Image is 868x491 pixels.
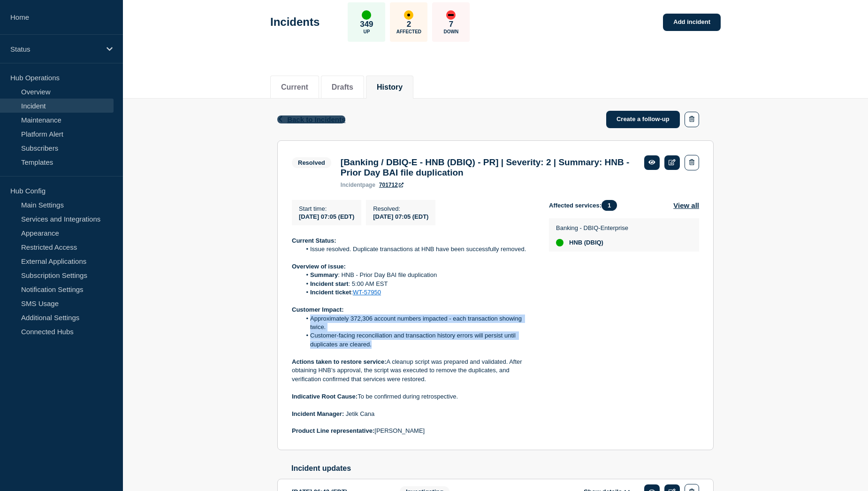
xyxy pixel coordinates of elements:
a: 701712 [379,182,404,188]
strong: Incident start [310,280,349,287]
strong: Current Status: [292,237,336,244]
button: Back to Incidents [277,115,345,123]
span: Resolved [292,157,331,168]
p: Status [10,45,100,53]
p: Resolved : [373,205,428,212]
li: Issue resolved. Duplicate transactions at HNB have been successfully removed. [301,245,534,253]
span: [DATE] 07:05 (EDT) [373,213,428,220]
strong: Summary [310,271,338,278]
h2: Incident updates [291,464,714,473]
p: page [341,182,375,188]
strong: Indicative Root Cause: [292,393,358,400]
li: Approximately 372,306 account numbers impacted - each transaction showing twice. [301,315,534,332]
strong: Actions taken to restore service: [292,358,387,365]
strong: Incident ticket [310,289,351,296]
a: WT-57950 [353,289,381,296]
p: Up [363,29,370,34]
span: [DATE] 07:05 (EDT) [299,213,354,220]
strong: Customer Impact: [292,306,344,313]
span: incident [341,182,362,188]
button: Drafts [332,83,353,92]
p: Start time : [299,205,354,212]
h1: Incidents [270,15,320,29]
p: Banking - DBIQ-Enterprise [556,224,628,231]
span: HNB (DBIQ) [569,239,603,246]
p: Down [444,29,459,34]
div: up [362,10,371,20]
p: A cleanup script was prepared and validated. After obtaining HNB’s approval, the script was execu... [292,358,534,384]
div: affected [404,10,413,20]
span: Back to Incidents [287,115,345,123]
li: : 5:00 AM EST [301,280,534,288]
p: 2 [407,20,411,29]
p: [PERSON_NAME] [292,427,534,435]
button: Current [281,83,308,92]
p: 7 [449,20,453,29]
p: 349 [360,20,373,29]
li: : [301,288,534,297]
button: View all [673,200,699,211]
div: up [556,239,563,246]
h3: [Banking / DBIQ-E - HNB (DBIQ) - PR] | Severity: 2 | Summary: HNB - Prior Day BAI file duplication [341,157,635,178]
a: Create a follow-up [606,111,680,128]
div: down [446,10,456,20]
strong: Incident Manager: [292,410,346,417]
strong: Overview of issue: [292,263,346,270]
li: : HNB - Prior Day BAI file duplication [301,271,534,279]
p: Jetik Cana [292,410,534,418]
span: Affected services: [549,200,622,211]
strong: Product Line representative: [292,427,374,434]
li: Customer-facing reconciliation and transaction history errors will persist until duplicates are c... [301,331,534,349]
button: History [377,83,403,92]
span: 1 [602,200,617,211]
p: To be confirmed during retrospective. [292,392,534,401]
a: Add incident [663,14,721,31]
p: Affected [396,29,421,34]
